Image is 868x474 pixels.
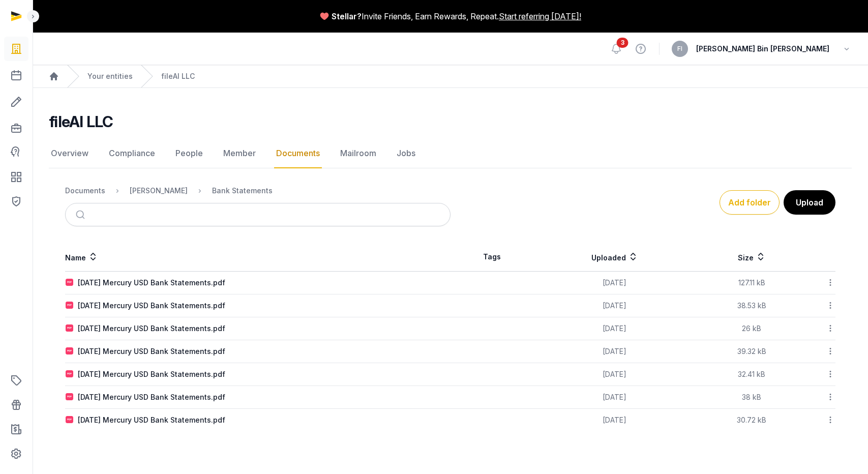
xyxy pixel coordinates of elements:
[78,392,225,402] div: [DATE] Mercury USD Bank Statements.pdf
[70,203,94,226] button: Submit
[696,294,807,317] td: 38.53 kB
[603,301,626,310] span: [DATE]
[696,317,807,340] td: 26 kB
[66,347,74,355] img: pdf.svg
[603,347,626,355] span: [DATE]
[603,416,626,424] span: [DATE]
[672,41,688,57] button: FI
[66,393,74,401] img: pdf.svg
[499,10,581,22] a: Start referring [DATE]!
[130,186,188,196] div: [PERSON_NAME]
[603,393,626,401] span: [DATE]
[65,243,451,272] th: Name
[78,323,225,334] div: [DATE] Mercury USD Bank Statements.pdf
[720,190,780,215] button: Add folder
[66,370,74,378] img: pdf.svg
[395,139,417,168] a: Jobs
[161,71,195,81] a: fileAI LLC
[65,179,451,203] nav: Breadcrumb
[66,416,74,424] img: pdf.svg
[173,139,205,168] a: People
[33,65,868,88] nav: Breadcrumb
[107,139,157,168] a: Compliance
[696,243,807,272] th: Size
[78,415,225,425] div: [DATE] Mercury USD Bank Statements.pdf
[87,71,133,81] a: Your entities
[49,112,113,131] h2: fileAI LLC
[78,369,225,379] div: [DATE] Mercury USD Bank Statements.pdf
[451,243,533,272] th: Tags
[274,139,322,168] a: Documents
[49,139,91,168] a: Overview
[677,46,682,52] span: FI
[533,243,697,272] th: Uploaded
[78,346,225,357] div: [DATE] Mercury USD Bank Statements.pdf
[78,301,225,311] div: [DATE] Mercury USD Bank Statements.pdf
[221,139,258,168] a: Member
[212,186,273,196] div: Bank Statements
[66,279,74,287] img: pdf.svg
[49,139,852,168] nav: Tabs
[338,139,378,168] a: Mailroom
[617,38,628,48] span: 3
[603,370,626,378] span: [DATE]
[696,272,807,294] td: 127.11 kB
[685,356,868,474] iframe: Chat Widget
[332,10,362,22] span: Stellar?
[66,302,74,310] img: pdf.svg
[603,324,626,333] span: [DATE]
[65,186,105,196] div: Documents
[603,278,626,287] span: [DATE]
[696,340,807,363] td: 39.32 kB
[66,324,74,333] img: pdf.svg
[696,43,829,55] span: [PERSON_NAME] Bin [PERSON_NAME]
[78,278,225,288] div: [DATE] Mercury USD Bank Statements.pdf
[784,190,835,215] button: Upload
